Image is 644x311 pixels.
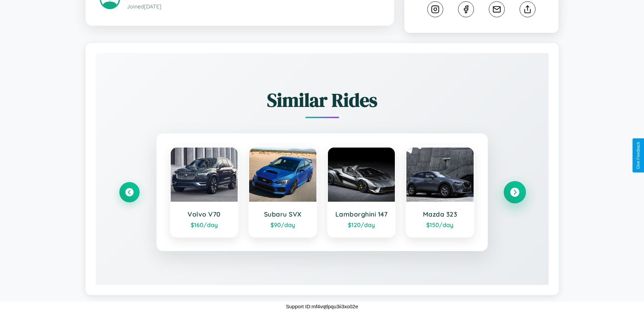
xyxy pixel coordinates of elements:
[335,210,388,218] h3: Lamborghini 147
[127,2,380,12] p: Joined [DATE]
[335,221,388,228] div: $ 120 /day
[170,147,239,238] a: Volvo V70$160/day
[636,142,641,169] div: Give Feedback
[119,87,525,113] h2: Similar Rides
[256,210,310,218] h3: Subaru SVX
[256,221,310,228] div: $ 90 /day
[286,302,358,311] p: Support ID: mf4vqtlpqu3ii3xo02e
[248,147,317,238] a: Subaru SVX$90/day
[413,221,467,228] div: $ 150 /day
[406,147,474,238] a: Mazda 323$150/day
[327,147,396,238] a: Lamborghini 147$120/day
[177,221,231,228] div: $ 160 /day
[413,210,467,218] h3: Mazda 323
[177,210,231,218] h3: Volvo V70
